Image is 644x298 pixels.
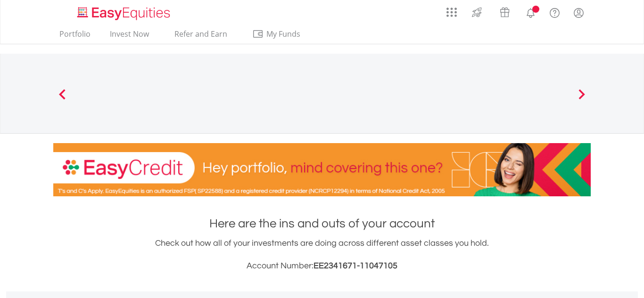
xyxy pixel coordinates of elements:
span: My Funds [252,28,314,40]
h3: Account Number: [53,259,591,273]
img: EasyEquities_Logo.png [75,6,174,21]
img: EasyCredit Promotion Banner [53,143,591,196]
a: Invest Now [106,29,153,44]
span: Refer and Earn [174,29,227,39]
a: Home page [74,2,174,21]
div: Check out how all of your investments are doing across different asset classes you hold. [53,237,591,273]
a: FAQ's and Support [543,2,567,21]
a: Refer and Earn [165,29,237,44]
a: AppsGrid [440,2,463,17]
img: grid-menu-icon.svg [446,7,457,17]
h1: Here are the ins and outs of your account [53,215,591,232]
img: thrive-v2.svg [469,5,485,20]
a: Portfolio [56,29,94,44]
span: EE2341671-11047105 [314,261,397,270]
a: Notifications [519,2,543,21]
a: My Profile [567,2,591,23]
img: vouchers-v2.svg [497,5,512,20]
a: Vouchers [491,2,519,20]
